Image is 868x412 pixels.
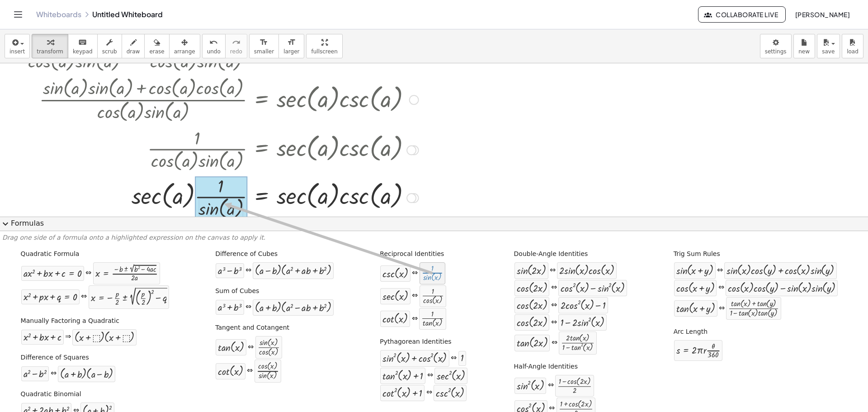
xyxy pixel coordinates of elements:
label: Sum of Cubes [215,287,259,296]
div: ⇔ [718,283,724,293]
label: Tangent and Cotangent [215,323,289,332]
span: load [847,48,859,55]
span: erase [149,48,164,55]
button: undoundo [202,34,226,58]
div: ⇔ [551,300,557,311]
button: keyboardkeypad [68,34,98,58]
label: Reciprocal Identities [380,250,444,259]
i: keyboard [78,37,87,48]
button: format_sizelarger [278,34,304,58]
button: Collaborate Live [698,6,786,23]
div: ⇔ [412,291,418,301]
button: Toggle navigation [11,7,25,22]
span: smaller [254,48,274,55]
span: larger [283,48,299,55]
span: insert [9,48,25,55]
button: redoredo [225,34,247,58]
button: draw [122,34,145,58]
div: ⇔ [248,342,254,353]
label: Double-Angle Identities [514,250,588,259]
label: Quadratic Formula [21,250,80,259]
div: ⇔ [548,380,554,391]
span: transform [37,48,63,55]
div: ⇔ [247,366,253,376]
button: transform [32,34,68,58]
label: Pythagorean Identities [380,337,451,346]
div: ⇔ [719,303,725,314]
span: redo [230,48,242,55]
div: ⇔ [551,283,557,293]
label: Difference of Cubes [215,250,278,259]
label: Manually Factoring a Quadratic [21,317,119,326]
span: new [798,48,810,55]
span: fullscreen [311,48,337,55]
button: fullscreen [306,34,342,58]
span: scrub [102,48,117,55]
div: ⇔ [412,268,418,279]
button: format_sizesmaller [249,34,279,58]
i: format_size [259,37,268,48]
div: ⇔ [552,338,557,348]
div: ⇔ [717,265,723,276]
div: ⇔ [451,353,457,364]
div: ⇔ [427,370,433,381]
button: new [793,34,815,58]
span: save [822,48,835,55]
button: [PERSON_NAME] [788,6,857,23]
div: ⇔ [426,388,432,398]
button: scrub [97,34,122,58]
div: ⇔ [551,317,557,328]
button: insert [5,34,30,58]
span: arrange [174,48,195,55]
button: arrange [169,34,200,58]
div: ⇔ [412,314,418,324]
span: draw [127,48,140,55]
i: undo [209,37,218,48]
div: ⇔ [85,268,91,279]
div: ⇒ [65,332,71,342]
span: keypad [73,48,93,55]
a: Whiteboards [36,10,81,19]
button: erase [144,34,169,58]
div: ⇔ [81,292,87,302]
span: settings [765,48,787,55]
label: Arc Length [674,327,708,336]
i: redo [232,37,241,48]
span: Collaborate Live [706,10,778,19]
label: Trig Sum Rules [674,250,720,259]
p: Drag one side of a formula onto a highlighted expression on the canvas to apply it. [2,233,866,242]
label: Quadratic Binomial [21,390,81,399]
div: ⇔ [245,265,251,276]
div: ⇔ [550,265,556,276]
div: ⇔ [51,369,57,379]
span: [PERSON_NAME] [795,10,850,19]
label: Half-Angle Identities [514,362,578,371]
span: undo [207,48,221,55]
button: save [817,34,840,58]
label: Difference of Squares [21,353,89,362]
div: ⇔ [245,302,251,313]
i: format_size [287,37,296,48]
button: settings [760,34,792,58]
button: load [842,34,863,58]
